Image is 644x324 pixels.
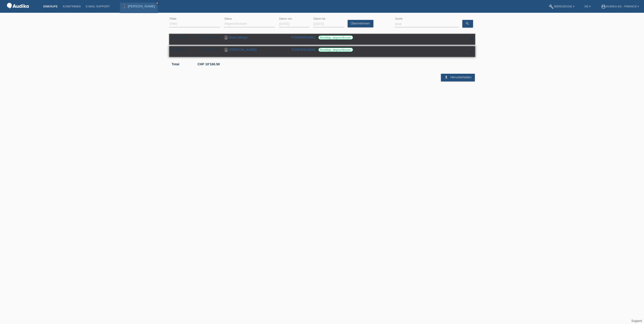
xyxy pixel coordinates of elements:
[467,48,475,55] div: auf-/zuklappen
[172,35,192,39] div: [DATE]
[229,35,248,39] a: Beat Défago
[60,5,83,8] a: Kund*innen
[450,75,471,79] span: Herunterladen
[348,20,373,27] a: Übernehmen
[549,4,554,9] i: build
[318,35,353,40] label: Bestätigt, abgeschlossen
[196,35,220,39] div: CHF 4'399.00
[318,48,353,52] label: Bestätigt, abgeschlossen
[198,62,220,66] b: CHF 10'160.50
[598,5,641,8] a: account_circleAudika AG - Finance ▾
[441,74,475,81] a: download Herunterladen
[156,2,159,4] i: close
[601,4,606,9] i: account_circle
[465,21,469,26] i: search
[196,48,220,52] div: CHF 5'761.50
[444,75,448,79] i: download
[155,1,159,5] a: close
[182,36,188,39] span: 09:53
[41,5,60,8] a: Einkäufe
[546,5,577,8] a: buildWerkzeuge ▾
[292,48,316,52] a: POSP00020646
[582,5,593,8] a: DE ▾
[631,319,642,323] a: Support
[172,48,192,52] div: [DATE]
[5,10,31,14] a: POS — MF Group
[182,48,188,51] span: 16:10
[292,35,316,39] a: POSP00024951
[229,48,257,52] a: [PERSON_NAME]
[83,5,112,8] a: E-Mail Support
[128,4,155,8] a: [PERSON_NAME]
[467,35,475,43] div: auf-/zuklappen
[462,20,473,28] a: search
[172,62,179,66] b: Total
